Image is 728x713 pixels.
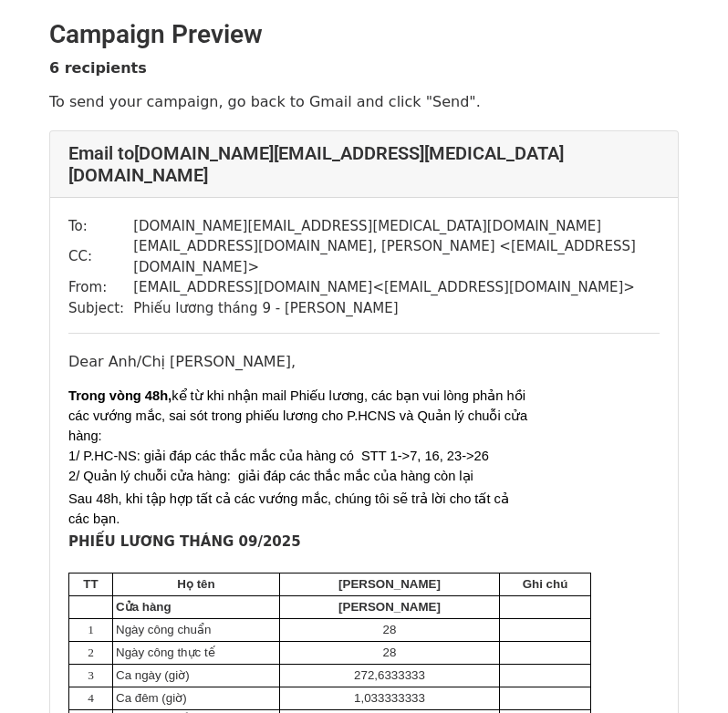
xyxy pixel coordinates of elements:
[49,59,147,77] strong: 6 recipients
[113,573,280,596] td: Họ tên
[133,216,660,237] td: [DOMAIN_NAME][EMAIL_ADDRESS][MEDICAL_DATA][DOMAIN_NAME]
[500,573,591,596] td: Ghi chú
[113,596,280,619] td: Cửa hàng
[113,665,280,687] td: Ca ngày (giờ)
[133,298,660,319] td: Phiếu lương tháng 9 - [PERSON_NAME]
[133,236,660,277] td: [EMAIL_ADDRESS][DOMAIN_NAME] , [PERSON_NAME] < [EMAIL_ADDRESS][DOMAIN_NAME] >
[280,687,500,710] td: 1,033333333
[69,642,113,665] td: 2
[68,388,527,443] font: kể từ khi nhận mail Phiếu lương, các bạn vui lòng phản hồi các vướng mắc, sai sót trong phiếu lươ...
[280,619,500,642] td: 28
[280,665,500,687] td: 272,6333333
[133,277,660,298] td: [EMAIL_ADDRESS][DOMAIN_NAME] < [EMAIL_ADDRESS][DOMAIN_NAME] >
[113,687,280,710] td: Ca đêm (giờ)
[68,277,133,298] td: From:
[113,619,280,642] td: Ngày công chuẩn
[280,573,500,596] td: [PERSON_NAME]
[280,642,500,665] td: 28
[69,687,113,710] td: 4
[68,298,133,319] td: Subject:
[68,446,529,466] td: 1/ P. : giải đáp các thắc mắc của hàng có STT 1->7, 16, 23->26
[113,642,280,665] td: Ngày công thực tế
[68,466,529,486] td: 2/ Quản lý chuỗi cửa hàng: giải đáp các thắc mắc của hàng còn lại
[94,449,136,463] span: HC-NS
[68,352,660,371] p: Dear Anh/Chị [PERSON_NAME],
[68,533,301,550] b: PHIẾU LƯƠNG THÁNG 09/2025
[69,665,113,687] td: 3
[68,142,660,186] h4: Email to [DOMAIN_NAME][EMAIL_ADDRESS][MEDICAL_DATA][DOMAIN_NAME]
[280,596,500,619] td: [PERSON_NAME]
[69,619,113,642] td: 1
[69,573,113,596] td: TT
[68,486,529,532] td: Sau 48h, khi tập hợp tất cả các vướng mắc, chúng tôi sẽ trả lời cho tất cả các bạn.
[49,92,679,111] p: To send your campaign, go back to Gmail and click "Send".
[68,236,133,277] td: CC:
[49,19,679,50] h2: Campaign Preview
[68,216,133,237] td: To:
[68,388,172,403] font: Trong vòng 48h,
